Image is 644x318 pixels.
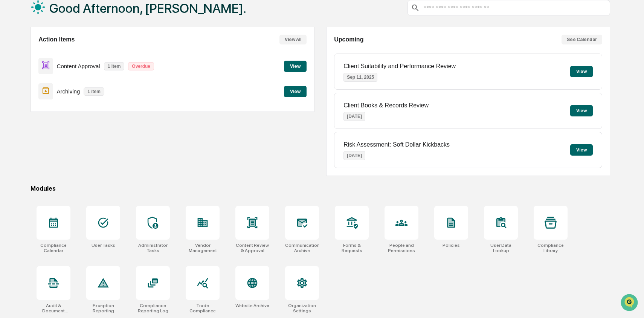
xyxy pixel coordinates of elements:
span: • [63,102,65,109]
button: See all [117,82,137,91]
button: View [284,86,307,97]
a: Powered byPylon [53,187,91,193]
button: View [570,144,593,156]
h1: Good Afternoon, [PERSON_NAME]. [49,1,246,16]
span: [PERSON_NAME] [23,123,61,129]
a: 🗄️Attestations [52,151,96,165]
div: Website Archive [235,303,269,308]
p: [DATE] [343,151,365,160]
iframe: Open customer support [620,293,640,313]
p: Client Books & Records Review [343,102,429,109]
p: 1 item [84,87,104,96]
div: Compliance Calendar [37,243,70,253]
img: 8933085812038_c878075ebb4cc5468115_72.jpg [16,58,29,71]
div: Start new chat [34,58,124,65]
div: Audit & Document Logs [37,303,70,313]
p: Risk Assessment: Soft Dollar Kickbacks [343,141,450,148]
div: 🗄️ [55,155,61,161]
img: 1746055101610-c473b297-6a78-478c-a979-82029cc54cd1 [15,103,21,109]
p: Overdue [128,62,154,70]
span: [DATE] [67,123,82,129]
div: Administrator Tasks [136,243,170,253]
p: Sep 11, 2025 [343,73,377,82]
div: We're available if you need us! [34,65,104,71]
span: Preclearance [15,154,49,162]
a: 🔎Data Lookup [5,165,50,179]
div: 🔎 [8,169,14,175]
div: User Data Lookup [484,243,518,253]
button: See Calendar [562,35,602,44]
span: • [63,123,65,129]
div: Content Review & Approval [235,243,269,253]
span: Pylon [75,187,91,193]
div: Exception Reporting [86,303,120,313]
div: Compliance Reporting Log [136,303,170,313]
img: 1746055101610-c473b297-6a78-478c-a979-82029cc54cd1 [15,123,21,129]
div: Policies [443,243,460,248]
p: [DATE] [343,112,365,121]
span: [PERSON_NAME] [23,102,61,109]
div: Compliance Library [534,243,568,253]
span: [DATE] [67,102,82,109]
h2: Action Items [38,36,75,43]
div: Modules [31,185,610,192]
button: Start new chat [128,60,137,69]
a: View [284,87,307,95]
span: Attestations [62,154,93,162]
div: 🖐️ [8,155,14,161]
p: 1 item [104,62,125,70]
div: Past conversations [8,84,50,90]
img: 1746055101610-c473b297-6a78-478c-a979-82029cc54cd1 [8,58,21,71]
p: Archiving [57,88,80,95]
div: Communications Archive [285,243,319,253]
span: Data Lookup [15,168,47,176]
div: Organization Settings [285,303,319,313]
button: View [570,105,593,116]
a: 🖐️Preclearance [5,151,52,165]
button: View [284,61,307,72]
div: Vendor Management [186,243,220,253]
p: How can we help? [8,16,137,28]
img: Jack Rasmussen [8,116,20,128]
div: Forms & Requests [335,243,369,253]
h2: Upcoming [334,36,363,43]
p: Client Suitability and Performance Review [343,63,456,70]
div: People and Permissions [385,243,418,253]
a: View [284,62,307,69]
div: Trade Compliance [186,303,220,313]
div: User Tasks [92,243,115,248]
p: Content Approval [57,63,100,69]
button: View [570,66,593,77]
img: Jack Rasmussen [8,95,20,107]
button: View All [279,35,307,44]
